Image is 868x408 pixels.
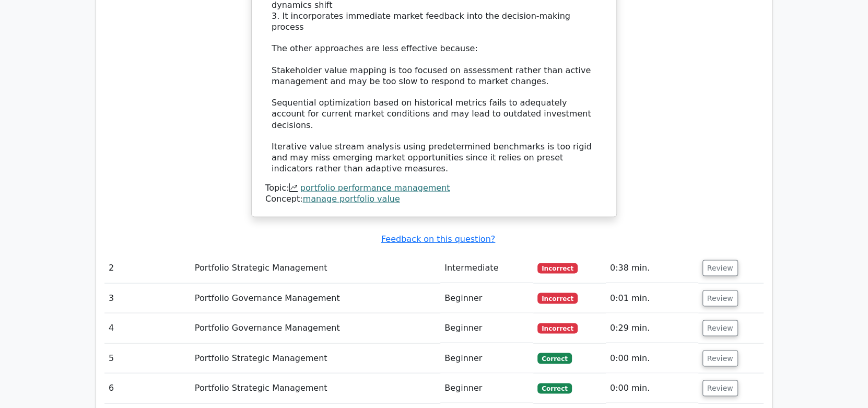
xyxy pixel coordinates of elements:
[303,193,400,203] a: manage portfolio value
[104,373,191,403] td: 6
[191,253,440,283] td: Portfolio Strategic Management
[104,253,191,283] td: 2
[191,343,440,373] td: Portfolio Strategic Management
[265,182,603,193] div: Topic:
[440,283,533,313] td: Beginner
[537,323,578,333] span: Incorrect
[606,253,698,283] td: 0:38 min.
[440,313,533,343] td: Beginner
[537,293,578,303] span: Incorrect
[702,350,738,366] button: Review
[537,263,578,273] span: Incorrect
[702,290,738,306] button: Review
[537,353,571,363] span: Correct
[606,343,698,373] td: 0:00 min.
[702,260,738,276] button: Review
[606,313,698,343] td: 0:29 min.
[191,283,440,313] td: Portfolio Governance Management
[440,343,533,373] td: Beginner
[104,283,191,313] td: 3
[265,193,603,204] div: Concept:
[606,283,698,313] td: 0:01 min.
[606,373,698,403] td: 0:00 min.
[537,383,571,393] span: Correct
[191,313,440,343] td: Portfolio Governance Management
[300,182,450,192] a: portfolio performance management
[702,320,738,336] button: Review
[440,373,533,403] td: Beginner
[702,380,738,396] button: Review
[440,253,533,283] td: Intermediate
[191,373,440,403] td: Portfolio Strategic Management
[381,234,495,243] a: Feedback on this question?
[104,313,191,343] td: 4
[104,343,191,373] td: 5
